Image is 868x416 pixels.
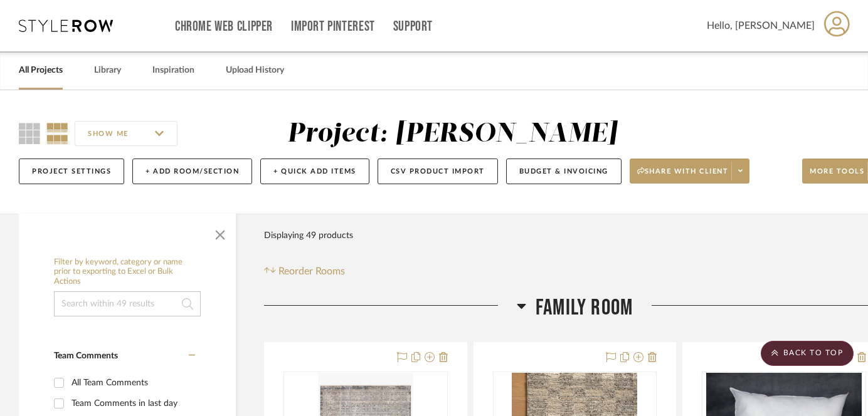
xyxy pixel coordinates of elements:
scroll-to-top-button: BACK TO TOP [761,341,854,366]
span: More tools [810,167,864,185]
a: Inspiration [152,62,194,79]
a: Import Pinterest [291,21,375,32]
button: Budget & Invoicing [506,159,622,184]
span: Share with client [637,167,729,185]
a: Chrome Web Clipper [175,21,273,32]
span: Hello, [PERSON_NAME] [707,18,815,33]
span: Family Room [536,294,633,321]
span: Reorder Rooms [278,264,345,279]
div: Team Comments in last day [71,393,192,413]
a: Support [393,21,433,32]
span: Team Comments [54,351,118,360]
button: Reorder Rooms [264,264,345,279]
button: CSV Product Import [378,159,498,184]
button: + Quick Add Items [260,159,369,184]
a: Library [94,62,121,79]
button: Close [208,220,233,245]
button: Project Settings [19,159,124,184]
div: All Team Comments [71,373,192,393]
h6: Filter by keyword, category or name prior to exporting to Excel or Bulk Actions [54,257,201,287]
a: Upload History [226,62,284,79]
button: + Add Room/Section [132,159,252,184]
a: All Projects [19,62,63,79]
button: Share with client [630,159,750,184]
div: Project: [PERSON_NAME] [287,121,617,147]
div: Displaying 49 products [264,223,353,248]
input: Search within 49 results [54,291,201,316]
